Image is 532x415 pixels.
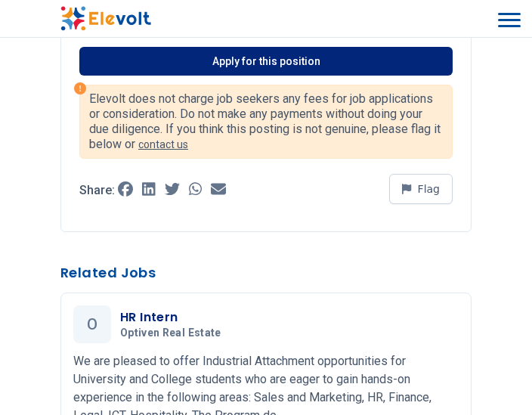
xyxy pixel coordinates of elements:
a: contact us [138,138,188,150]
span: Optiven Real Estate [120,327,221,340]
p: Elevolt does not charge job seekers any fees for job applications or consideration. Do not make a... [89,91,443,152]
h3: Related Jobs [60,262,472,283]
button: Flag [389,174,453,204]
p: Share: [79,184,115,197]
iframe: Chat Widget [456,342,532,415]
a: Apply for this position [79,47,453,76]
img: Elevolt [60,6,151,31]
p: O [87,305,97,343]
h3: HR Intern [120,308,227,327]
